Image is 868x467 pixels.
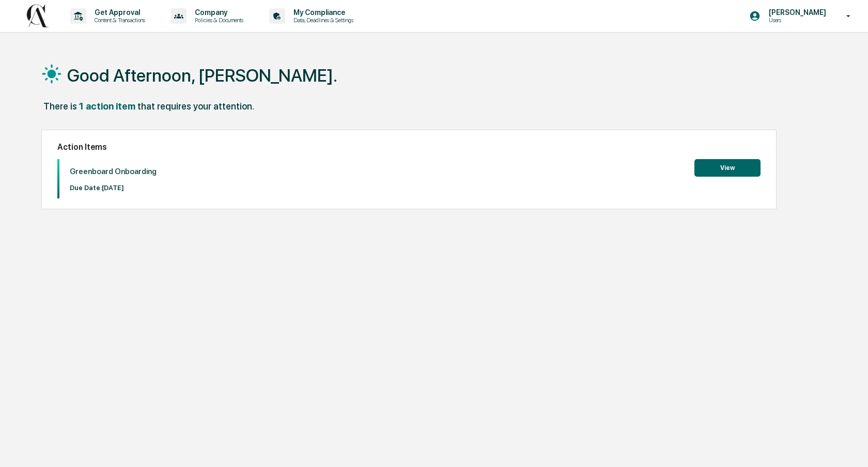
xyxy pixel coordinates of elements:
p: Content & Transactions [86,17,150,24]
img: logo [25,4,50,27]
h1: Good Afternoon, [PERSON_NAME]. [67,65,337,86]
p: Greenboard Onboarding [70,167,157,176]
p: Data, Deadlines & Settings [285,17,359,24]
p: My Compliance [285,8,359,17]
h2: Action Items [57,142,761,152]
p: Due Date: [DATE] [70,184,157,192]
p: Policies & Documents [187,17,249,24]
div: There is [43,101,77,112]
div: that requires your attention. [137,101,254,112]
p: [PERSON_NAME] [761,8,831,17]
p: Company [187,8,249,17]
button: View [694,159,761,177]
div: 1 action item [79,101,135,112]
a: View [694,162,761,172]
p: Get Approval [86,8,150,17]
p: Users [761,17,831,24]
